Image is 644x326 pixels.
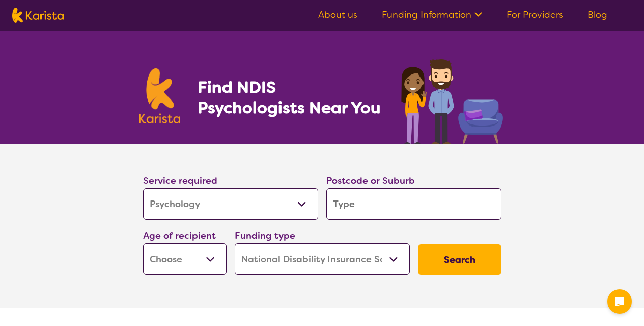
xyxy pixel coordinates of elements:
label: Service required [143,174,217,187]
img: Karista logo [12,8,64,23]
label: Funding type [235,230,295,242]
label: Postcode or Suburb [326,174,415,187]
a: Blog [587,9,607,21]
a: About us [318,9,357,21]
img: psychology [398,55,506,144]
a: For Providers [507,9,563,21]
h1: Find NDIS Psychologists Near You [198,77,386,118]
button: Search [418,244,501,275]
input: Type [326,188,501,220]
a: Funding Information [382,9,482,21]
img: Karista logo [139,68,181,123]
label: Age of recipient [143,230,216,242]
